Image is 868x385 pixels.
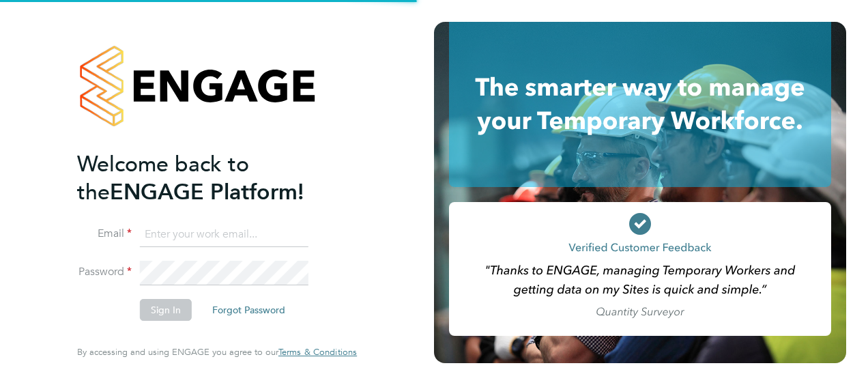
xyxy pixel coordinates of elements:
span: By accessing and using ENGAGE you agree to our [77,346,357,358]
span: Welcome back to the [77,151,249,205]
button: Sign In [140,299,192,321]
label: Password [77,265,132,279]
a: Terms & Conditions [278,347,357,358]
input: Enter your work email... [140,223,308,247]
span: Terms & Conditions [278,346,357,358]
button: Forgot Password [201,299,296,321]
h2: ENGAGE Platform! [77,150,343,206]
label: Email [77,227,132,241]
